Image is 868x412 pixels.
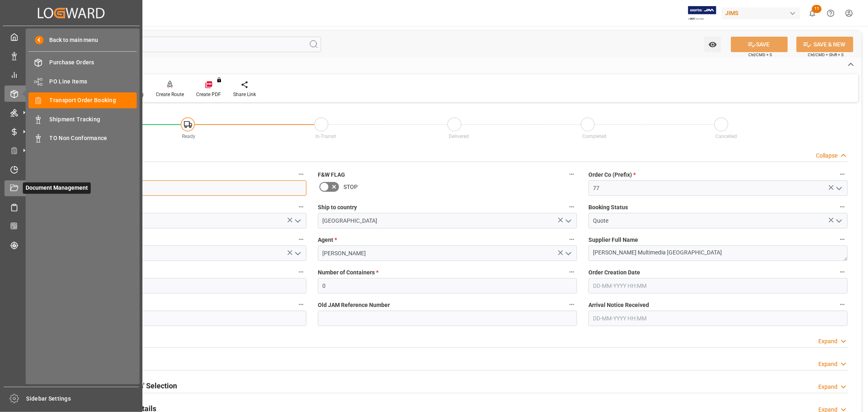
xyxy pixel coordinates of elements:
span: Ready [182,134,195,139]
button: Arrival Notice Received [837,299,848,310]
a: Tracking Shipment [4,237,138,253]
span: In-Transit [315,134,336,139]
span: Back to main menu [44,36,98,44]
a: My Cockpit [4,29,138,45]
span: Document Management [23,182,91,194]
span: Transport Order Booking [50,96,137,105]
span: Ctrl/CMD + Shift + S [808,52,844,58]
button: Order Co (Prefix) * [837,169,848,180]
span: Sidebar Settings [26,394,139,403]
span: Old JAM Reference Number [318,301,390,309]
input: Search Fields [37,37,321,52]
div: JIMS [722,7,800,19]
span: Shipment Tracking [50,115,137,124]
a: Timeslot Management V2 [4,161,138,177]
button: JAM Reference Number [296,169,306,180]
button: open menu [704,37,721,52]
button: open menu [291,247,304,260]
button: Country of Origin (Suffix) * [296,202,306,212]
input: DD-MM-YYYY HH:MM [588,278,848,294]
textarea: [PERSON_NAME] Multimedia [GEOGRAPHIC_DATA] [588,245,848,261]
button: Number of Containers * [566,267,577,277]
span: STOP [343,183,358,191]
button: SAVE [731,37,788,52]
a: CO2 Calculator [4,218,138,234]
button: Order Creation Date [837,267,848,277]
input: DD-MM-YYYY [47,311,306,326]
button: SAVE & NEW [796,37,853,52]
span: TO Non Conformance [50,134,137,142]
button: Help Center [822,4,840,22]
span: Order Co (Prefix) [588,171,636,179]
span: Delivered [449,134,469,139]
span: Booking Status [588,203,628,212]
span: Cancelled [716,134,737,139]
button: open menu [833,182,845,195]
button: F&W FLAG [566,169,577,180]
span: Completed [582,134,606,139]
button: Agent * [566,234,577,245]
button: Supplier Number [296,267,306,277]
button: JIMS [722,5,803,21]
button: open menu [562,247,574,260]
button: Ship to country [566,202,577,212]
img: Exertis%20JAM%20-%20Email%20Logo.jpg_1722504956.jpg [688,6,716,20]
span: Order Creation Date [588,268,640,277]
a: Purchase Orders [28,55,137,70]
a: Sailing Schedules [4,199,138,215]
div: Expand [818,360,837,368]
div: Collapse [816,151,837,160]
span: PO Line Items [50,77,137,86]
a: My Reports [4,67,138,83]
button: open menu [291,215,304,227]
div: Expand [818,383,837,391]
span: Arrival Notice Received [588,301,649,309]
input: DD-MM-YYYY HH:MM [588,311,848,326]
a: PO Line Items [28,73,137,89]
button: Booking Status [837,202,848,212]
span: 11 [812,5,822,13]
button: open menu [833,215,845,227]
a: TO Non Conformance [28,130,137,146]
div: Create Route [156,91,184,98]
span: Ship to country [318,203,357,212]
input: Type to search/select [47,213,306,228]
button: Supplier Full Name [837,234,848,245]
a: Shipment Tracking [28,111,137,127]
a: Transport Order Booking [28,92,137,108]
div: Share Link [233,91,256,98]
span: Supplier Full Name [588,236,638,244]
div: Expand [818,337,837,346]
span: Number of Containers [318,268,378,277]
button: show 11 new notifications [803,4,822,22]
a: Document ManagementDocument Management [4,180,138,196]
span: Agent [318,236,337,244]
button: Shipment type * [296,234,306,245]
button: Ready Date * [296,299,306,310]
button: open menu [562,215,574,227]
span: Purchase Orders [50,58,137,67]
button: Old JAM Reference Number [566,299,577,310]
span: Ctrl/CMD + S [748,52,772,58]
a: Data Management [4,48,138,64]
span: F&W FLAG [318,171,345,179]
